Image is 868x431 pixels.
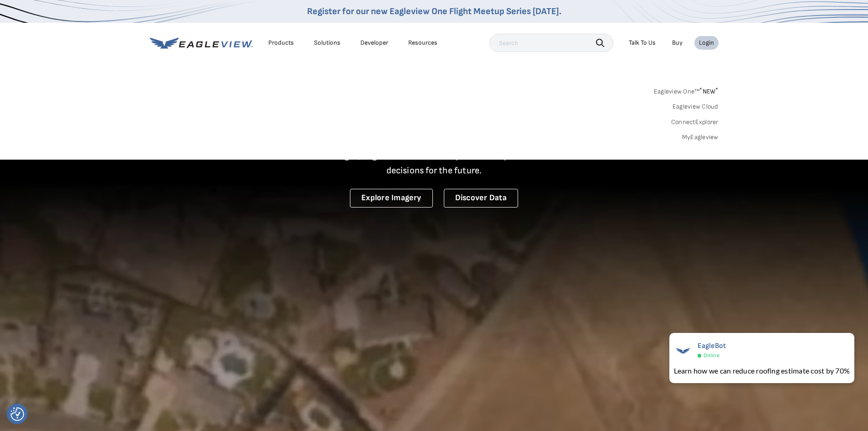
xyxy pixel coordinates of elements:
[360,39,388,47] a: Developer
[489,34,613,52] input: Search
[350,189,433,208] a: Explore Imagery
[654,85,719,95] a: Eagleview One™*NEW*
[307,6,561,17] a: Register for our new Eagleview One Flight Meetup Series [DATE].
[10,407,24,421] button: Consent Preferences
[699,88,718,95] span: NEW
[268,39,294,47] div: Products
[314,39,340,47] div: Solutions
[699,39,714,47] div: Login
[444,189,518,208] a: Discover Data
[672,39,683,47] a: Buy
[10,407,24,421] img: Revisit consent button
[408,39,437,47] div: Resources
[671,118,719,126] a: ConnectExplorer
[682,133,719,141] a: MyEagleview
[674,365,850,376] div: Learn how we can reduce roofing estimate cost by 70%
[704,352,719,359] span: Online
[629,39,656,47] div: Talk To Us
[674,342,692,360] img: EagleBot
[698,342,726,350] span: EagleBot
[673,103,719,111] a: Eagleview Cloud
